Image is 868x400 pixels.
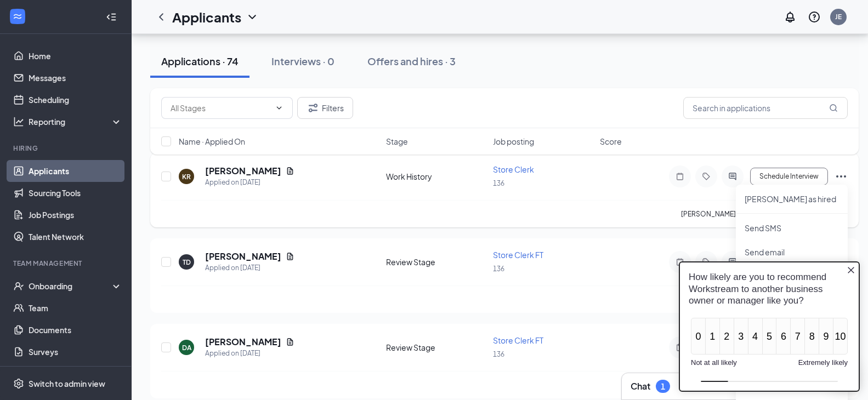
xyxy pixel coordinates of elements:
svg: ChevronDown [275,104,283,112]
div: Work History [386,171,486,182]
a: Sourcing Tools [29,182,122,204]
a: Home [29,45,122,67]
svg: Document [286,252,294,261]
div: Onboarding [29,281,113,292]
a: Surveys [29,341,122,363]
a: Team [29,297,122,319]
div: Switch to admin view [29,378,105,389]
input: Search in applications [683,97,848,119]
span: 136 [493,179,504,187]
span: Stage [386,136,408,147]
p: [PERSON_NAME] has applied more than . [681,209,848,219]
h1: Applicants [172,8,241,26]
input: All Stages [171,102,270,114]
span: Job posting [493,136,534,147]
h5: [PERSON_NAME] [205,165,281,177]
a: Scheduling [29,89,122,111]
span: 136 [493,350,504,358]
div: DA [182,343,191,352]
a: Job Postings [29,204,122,226]
svg: QuestionInfo [808,10,821,24]
svg: Settings [13,378,24,389]
svg: MagnifyingGlass [829,104,838,112]
svg: WorkstreamLogo [12,11,23,22]
span: Store Clerk [493,164,534,174]
span: Store Clerk FT [493,250,543,260]
button: Schedule Interview [750,168,828,185]
div: Offers and hires · 3 [367,54,456,68]
span: Name · Applied On [179,136,245,147]
button: Filter Filters [297,97,353,119]
a: Applicants [29,160,122,182]
a: Documents [29,319,122,341]
div: JE [835,12,842,21]
iframe: Sprig User Feedback Dialog [671,253,868,400]
div: Review Stage [386,342,486,353]
span: Store Clerk FT [493,335,543,345]
h5: [PERSON_NAME] [205,250,281,262]
a: Messages [29,67,122,89]
span: 136 [493,265,504,273]
div: Applied on [DATE] [205,348,294,359]
svg: ActiveChat [726,172,739,181]
svg: Ellipses [835,170,848,183]
div: Reporting [29,116,123,127]
a: Talent Network [29,226,122,248]
div: Team Management [13,259,120,268]
svg: Analysis [13,116,24,127]
div: Hiring [13,144,120,153]
div: Applied on [DATE] [205,262,294,273]
span: Score [600,136,622,147]
div: 1 [661,382,665,391]
div: Applications · 74 [161,54,239,68]
svg: Document [286,338,294,346]
svg: Note [673,172,687,181]
svg: Document [286,167,294,175]
svg: Filter [307,101,320,115]
svg: Collapse [106,12,117,22]
h5: [PERSON_NAME] [205,336,281,348]
div: Review Stage [386,256,486,267]
h3: Chat [631,380,650,392]
div: Applied on [DATE] [205,177,294,188]
svg: Tag [700,172,713,181]
svg: Notifications [784,10,797,24]
svg: ChevronDown [246,10,259,24]
div: KR [182,172,191,181]
div: TD [183,258,191,267]
svg: ChevronLeft [155,10,168,24]
div: Interviews · 0 [271,54,334,68]
svg: UserCheck [13,281,24,292]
